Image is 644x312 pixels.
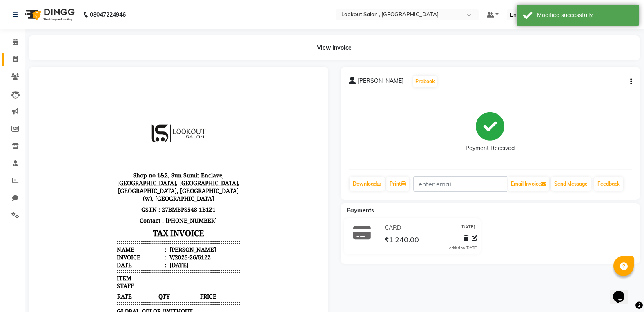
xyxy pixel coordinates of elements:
b: 08047224946 [90,3,126,26]
small: by [PERSON_NAME] [80,272,125,279]
button: Prebook [413,76,437,87]
div: [PERSON_NAME] [131,170,179,178]
span: ₹300.00 [80,279,120,287]
span: ₹900.00 [80,254,120,262]
span: QTY [121,217,162,226]
span: SHAVE [80,290,99,297]
p: Contact : [PHONE_NUMBER] [80,140,203,151]
small: by [PERSON_NAME] [80,297,125,303]
div: View Invoice [29,35,640,60]
span: HAIRCUT WITH STYLIST (M) [80,265,160,272]
img: logo [21,3,77,26]
small: by [PERSON_NAME] [80,248,125,254]
span: ₹300.00 [163,279,203,287]
a: Feedback [594,177,623,191]
iframe: chat widget [610,279,636,304]
div: Invoice [80,178,129,186]
div: V/2025-26/6122 [131,178,174,186]
span: ₹150.00 [163,303,203,312]
div: Date [80,186,129,194]
span: RATE [80,217,120,226]
span: ₹150.00 [80,303,120,312]
input: enter email [413,176,507,192]
span: [PERSON_NAME] [358,77,403,88]
span: : [128,170,129,178]
span: [DATE] [460,223,475,232]
p: GSTN : 27BMBPS548 1B1Z1 [80,129,203,140]
span: ITEM [80,199,95,207]
div: Name [80,170,129,178]
span: GLOBAL COLOR (WITHOUT [MEDICAL_DATA]) [80,232,203,248]
span: 1 [121,279,162,287]
div: Added on [DATE] [449,245,477,251]
span: 1 [121,303,162,312]
div: [DATE] [131,186,152,194]
img: file_1744022069946.jpeg [111,7,172,93]
h3: TAX INVOICE [80,151,203,165]
button: Send Message [551,177,591,191]
span: Payments [347,207,374,214]
a: Print [386,177,409,191]
button: Email Invoice [508,177,549,191]
p: Shop no 1&2, Sun Sumit Enclave, [GEOGRAPHIC_DATA], [GEOGRAPHIC_DATA], [GEOGRAPHIC_DATA], [GEOGRAP... [80,95,203,129]
span: 1 [121,254,162,262]
span: : [128,186,129,194]
a: Download [350,177,385,191]
span: STAFF [80,207,97,215]
div: Modified successfully. [537,11,633,20]
span: CARD [385,223,401,232]
span: PRICE [163,217,203,226]
span: : [128,178,129,186]
span: ₹1,240.00 [384,235,419,246]
span: ₹900.00 [163,254,203,262]
div: Payment Received [466,144,515,153]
